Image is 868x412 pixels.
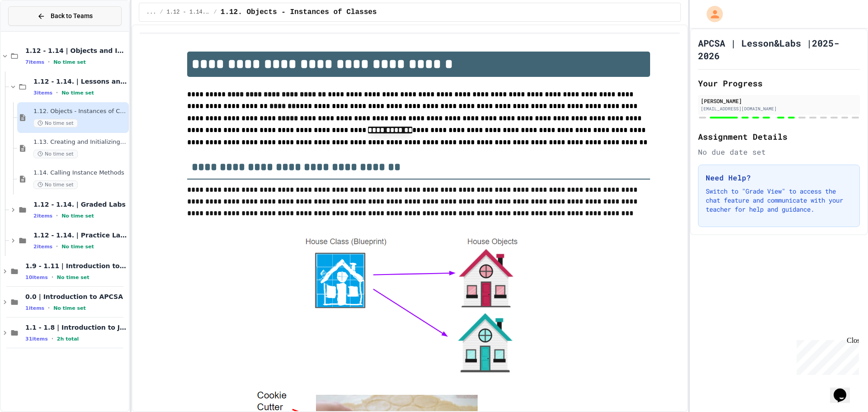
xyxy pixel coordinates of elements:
[25,59,44,65] span: 7 items
[25,47,127,55] span: 1.12 - 1.14 | Objects and Instances of Classes
[25,323,127,331] span: 1.1 - 1.8 | Introduction to Java
[221,7,377,18] span: 1.12. Objects - Instances of Classes
[4,4,62,57] div: Chat with us now!Close
[160,9,163,16] span: /
[25,275,48,280] span: 10 items
[61,90,94,96] span: No time set
[51,11,93,21] span: Back to Teams
[53,59,86,65] span: No time set
[52,335,53,342] span: •
[57,275,90,280] span: No time set
[56,243,58,250] span: •
[56,212,58,219] span: •
[48,304,50,312] span: •
[146,9,156,16] span: ...
[167,9,210,16] span: 1.12 - 1.14. | Lessons and Notes
[56,89,58,96] span: •
[25,305,44,311] span: 1 items
[701,105,857,112] div: [EMAIL_ADDRESS][DOMAIN_NAME]
[698,37,860,62] h1: APCSA | Lesson&Labs |2025-2026
[706,172,852,183] h3: Need Help?
[33,150,78,158] span: No time set
[830,376,859,403] iframe: chat widget
[25,262,127,270] span: 1.9 - 1.11 | Introduction to Methods
[706,187,852,214] p: Switch to "Grade View" to access the chat feature and communicate with your teacher for help and ...
[698,77,860,90] h2: Your Progress
[33,77,127,85] span: 1.12 - 1.14. | Lessons and Notes
[701,97,857,105] div: [PERSON_NAME]
[57,336,79,342] span: 2h total
[48,58,50,66] span: •
[61,213,94,219] span: No time set
[793,336,859,375] iframe: chat widget
[33,119,78,128] span: No time set
[25,293,127,301] span: 0.0 | Introduction to APCSA
[33,138,127,146] span: 1.13. Creating and Initializing Objects: Constructors
[33,231,127,239] span: 1.12 - 1.14. | Practice Labs
[53,305,86,311] span: No time set
[61,244,94,250] span: No time set
[25,336,48,342] span: 31 items
[33,213,52,219] span: 2 items
[697,4,725,24] div: My Account
[52,274,53,281] span: •
[33,200,127,208] span: 1.12 - 1.14. | Graded Labs
[33,180,78,189] span: No time set
[698,130,860,143] h2: Assignment Details
[33,108,127,115] span: 1.12. Objects - Instances of Classes
[698,147,860,157] div: No due date set
[33,90,52,96] span: 3 items
[33,169,127,177] span: 1.14. Calling Instance Methods
[214,9,217,16] span: /
[33,244,52,250] span: 2 items
[8,6,122,26] button: Back to Teams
